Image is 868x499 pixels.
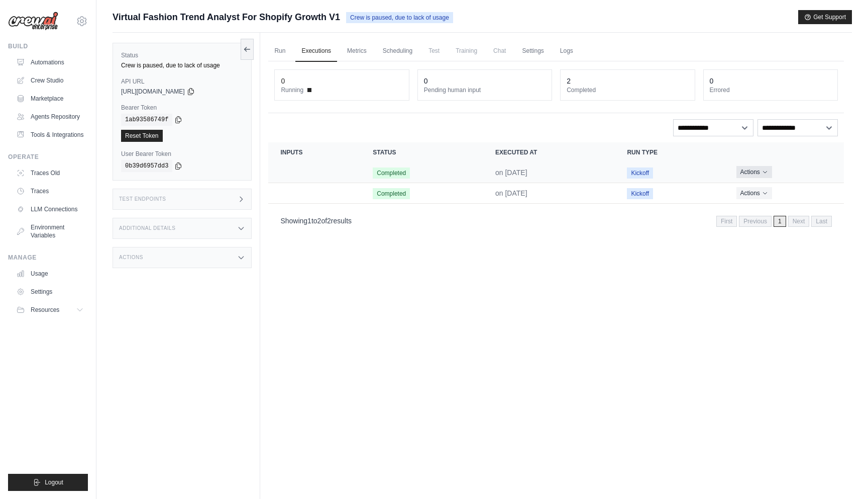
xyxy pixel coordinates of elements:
[373,188,410,199] span: Completed
[8,474,88,491] button: Logout
[45,478,63,486] span: Logout
[615,142,724,162] th: Run Type
[424,76,428,86] div: 0
[710,86,831,94] dt: Errored
[281,86,303,94] span: Running
[281,76,285,86] div: 0
[774,216,786,227] span: 1
[487,41,512,61] span: Chat is not available until the deployment is complete
[268,142,844,233] section: Crew executions table
[295,41,337,62] a: Executions
[8,153,88,161] div: Operate
[12,91,88,107] a: Marketplace
[424,86,546,94] dt: Pending human input
[121,130,163,142] a: Reset Token
[268,41,291,62] a: Run
[495,189,527,197] time: August 31, 2025 at 15:36 IST
[341,41,373,62] a: Metrics
[12,72,88,89] a: Crew Studio
[307,217,311,225] span: 1
[268,208,844,233] nav: Pagination
[121,88,185,96] span: [URL][DOMAIN_NAME]
[346,12,453,23] span: Crew is paused, due to lack of usage
[12,127,88,143] a: Tools & Integrations
[361,142,483,162] th: Status
[12,54,88,70] a: Automations
[627,168,653,179] span: Kickoff
[516,41,550,62] a: Settings
[268,142,361,162] th: Inputs
[121,114,172,126] code: 1ab93586749f
[8,42,88,50] div: Build
[716,216,737,227] span: First
[12,284,88,300] a: Settings
[8,12,58,31] img: Logo
[119,225,175,231] h3: Additional Details
[119,255,143,261] h3: Actions
[567,86,688,94] dt: Completed
[12,109,88,125] a: Agents Repository
[12,183,88,199] a: Traces
[113,10,340,24] span: Virtual Fashion Trend Analyst For Shopify Growth V1
[280,216,352,226] p: Showing to of results
[12,219,88,243] a: Environment Variables
[121,160,172,172] code: 0b39d6957dd3
[710,76,714,86] div: 0
[736,166,772,178] button: Actions for execution
[567,76,571,86] div: 2
[31,306,59,314] span: Resources
[736,187,772,199] button: Actions for execution
[450,41,483,61] span: Training is not available until the deployment is complete
[373,168,410,179] span: Completed
[818,451,868,499] iframe: Chat Widget
[121,77,243,86] label: API URL
[422,41,446,61] span: Test
[377,41,418,62] a: Scheduling
[8,254,88,262] div: Manage
[495,169,527,177] time: August 31, 2025 at 17:08 IST
[12,165,88,181] a: Traces Old
[554,41,579,62] a: Logs
[327,217,331,225] span: 2
[121,51,243,59] label: Status
[12,266,88,282] a: Usage
[739,216,772,227] span: Previous
[627,188,653,199] span: Kickoff
[798,10,852,24] button: Get Support
[121,150,243,158] label: User Bearer Token
[121,61,243,69] div: Crew is paused, due to lack of usage
[12,302,88,318] button: Resources
[788,216,810,227] span: Next
[811,216,832,227] span: Last
[716,216,832,227] nav: Pagination
[121,104,243,112] label: Bearer Token
[119,196,166,202] h3: Test Endpoints
[317,217,321,225] span: 2
[483,142,615,162] th: Executed at
[12,201,88,217] a: LLM Connections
